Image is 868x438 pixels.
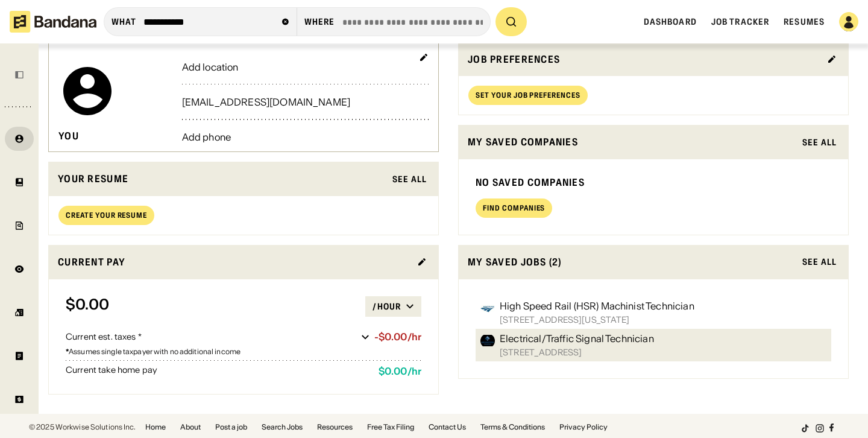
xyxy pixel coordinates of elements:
div: [STREET_ADDRESS][US_STATE] [500,316,694,324]
img: Arlington County VA logo [480,334,495,348]
div: My saved companies [468,135,795,150]
a: Post a job [215,424,247,431]
div: Current Pay [58,255,410,270]
div: Set your job preferences [476,92,580,99]
a: Terms & Conditions [480,424,545,431]
div: Current est. taxes * [66,331,356,343]
a: Privacy Policy [559,424,608,431]
div: -$0.00/hr [374,331,421,343]
div: Add phone [182,132,429,142]
a: About [180,424,201,431]
a: Home [145,424,166,431]
div: Current take home pay [66,366,369,377]
img: Amtrak logo [480,301,495,316]
div: Assumes single taxpayer with no additional income [66,348,421,355]
span: Resumes [784,16,825,27]
div: $0.00 [66,296,365,317]
div: See All [392,175,427,183]
div: My saved jobs (2) [468,255,795,270]
img: Bandana logotype [10,11,96,33]
a: Resources [317,424,353,431]
div: See All [802,138,837,147]
div: Find companies [483,205,545,212]
div: See All [802,258,837,266]
div: Add location [182,62,429,72]
span: Job Tracker [711,16,769,27]
div: Where [304,16,335,27]
div: $0.00 / hr [379,366,421,377]
a: Free Tax Filing [367,424,414,431]
a: Search Jobs [262,424,303,431]
div: Create your resume [66,212,147,219]
a: Contact Us [429,424,466,431]
div: © 2025 Workwise Solutions Inc. [29,424,136,431]
div: Job preferences [468,52,820,67]
div: High Speed Rail (HSR) Machinist Technician [500,301,694,311]
div: Your resume [58,171,385,186]
div: /hour [373,301,401,312]
div: You [58,130,79,142]
span: Dashboard [644,16,697,27]
div: Electrical/Traffic Signal Technician [500,334,654,343]
div: what [112,16,136,27]
div: No saved companies [476,176,831,189]
div: [STREET_ADDRESS] [500,348,654,357]
div: [EMAIL_ADDRESS][DOMAIN_NAME] [182,97,429,107]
